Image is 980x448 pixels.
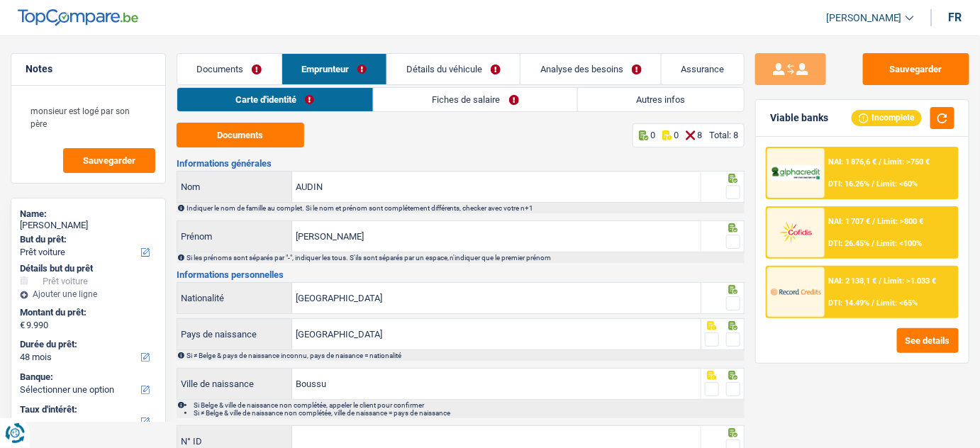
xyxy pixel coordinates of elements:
label: Nationalité [177,283,292,313]
a: Analyse des besoins [520,54,661,84]
a: Documents [177,54,282,84]
div: fr [949,11,962,24]
label: Taux d'intérêt: [20,404,154,415]
div: Ajouter une ligne [20,289,157,299]
label: Prénom [177,221,292,252]
span: / [872,298,875,308]
p: 8 [697,130,702,140]
span: DTI: 14.49% [829,298,870,308]
span: Limit: >750 € [884,157,930,167]
span: NAI: 1 707 € [829,217,871,226]
span: Limit: <65% [877,298,918,308]
span: / [879,157,882,167]
span: Limit: >800 € [878,217,924,226]
span: / [873,217,876,226]
img: AlphaCredit [771,165,820,181]
span: / [872,239,875,248]
div: Indiquer le nom de famille au complet. Si le nom et prénom sont complétement différents, checker ... [186,204,744,212]
span: NAI: 1 876,6 € [829,157,877,167]
input: Belgique [292,319,701,349]
span: [PERSON_NAME] [826,12,902,24]
a: Carte d'identité [177,88,373,111]
span: Limit: <100% [877,239,923,248]
div: Incomplete [852,110,922,125]
a: Détails du véhicule [387,54,520,84]
h3: Informations générales [177,159,745,168]
button: Sauvegarder [63,148,155,173]
label: Nom [177,172,292,202]
button: Documents [177,123,304,147]
span: Sauvegarder [83,156,135,165]
li: Si Belge & ville de naissance non complétée, appeler le client pour confirmer [194,401,744,409]
div: Si les prénoms sont séparés par "-", indiquer les tous. S'ils sont séparés par un espace, n'indiq... [186,254,744,262]
img: Record Credits [771,279,820,304]
label: Pays de naissance [177,319,292,349]
div: [PERSON_NAME] [20,220,157,231]
a: Assurance [662,54,744,84]
label: Ville de naissance [177,369,292,399]
label: Banque: [20,371,154,383]
img: TopCompare Logo [18,9,138,26]
span: € [20,320,25,331]
div: Name: [20,208,157,220]
img: Cofidis [771,220,820,245]
span: DTI: 16.26% [829,179,870,189]
label: But du prêt: [20,234,154,245]
span: / [879,276,882,286]
div: Total: 8 [709,130,738,140]
span: / [872,179,875,189]
span: DTI: 26.45% [829,239,870,248]
div: Détails but du prêt [20,263,157,274]
a: [PERSON_NAME] [815,6,914,30]
a: Fiches de salaire [374,88,577,111]
span: Limit: >1.033 € [884,276,937,286]
div: Si ≠ Belge & pays de naissance inconnu, pays de naisance = nationalité [186,352,744,359]
a: Emprunteur [282,54,386,84]
p: 0 [674,130,679,140]
label: Durée du prêt: [20,339,154,350]
input: Belgique [292,283,701,313]
h3: Informations personnelles [177,270,745,279]
span: Limit: <60% [877,179,918,189]
a: Autres infos [578,88,744,111]
div: Viable banks [770,112,828,124]
h5: Notes [26,63,151,75]
p: 0 [650,130,655,140]
span: NAI: 2 138,1 € [829,276,877,286]
label: Montant du prêt: [20,307,154,318]
button: See details [897,328,959,353]
li: Si ≠ Belge & ville de naissance non complétée, ville de naissance = pays de naissance [194,409,744,417]
button: Sauvegarder [863,53,969,85]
